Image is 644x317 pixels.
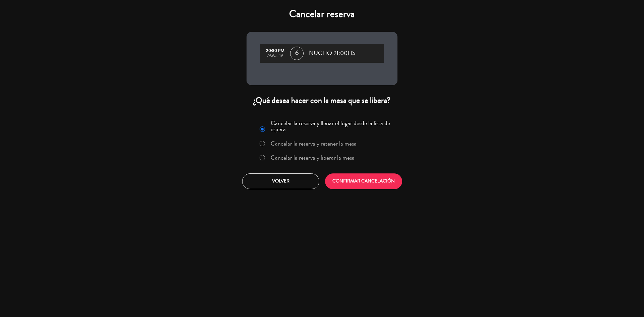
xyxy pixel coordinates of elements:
[263,49,287,53] div: 20:30 PM
[271,141,357,147] label: Cancelar la reserva y retener la mesa
[309,48,356,58] span: NUCHO 21:00HS
[271,155,355,161] label: Cancelar la reserva y liberar la mesa
[242,173,319,189] button: Volver
[263,53,287,58] div: ago., 19
[247,8,397,20] h4: Cancelar reserva
[271,120,393,132] label: Cancelar la reserva y llenar el lugar desde la lista de espera
[325,173,402,189] button: CONFIRMAR CANCELACIÓN
[290,47,304,60] span: 6
[247,95,397,106] div: ¿Qué desea hacer con la mesa que se libera?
